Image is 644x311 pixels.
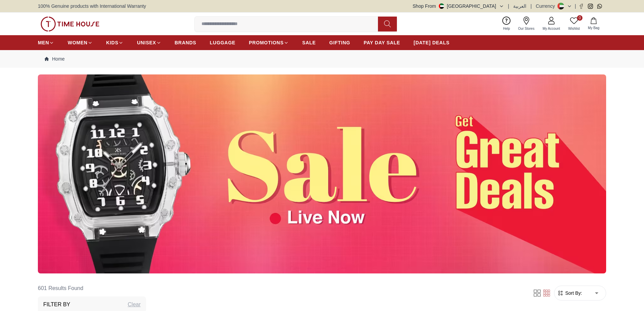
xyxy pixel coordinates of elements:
span: PROMOTIONS [249,39,284,46]
button: العربية [513,3,526,9]
span: 0 [577,15,582,21]
span: GIFTING [329,39,350,46]
a: GIFTING [329,37,350,49]
a: KIDS [106,37,123,49]
a: BRANDS [175,37,196,49]
a: Whatsapp [597,4,602,9]
span: [DATE] DEALS [414,39,450,46]
span: My Bag [585,25,602,30]
a: Help [499,15,514,32]
span: SALE [302,39,316,46]
div: Clear [128,301,141,309]
a: LUGGAGE [210,37,236,49]
a: UNISEX [137,37,161,49]
span: 100% Genuine products with International Warranty [38,3,146,9]
a: 0Wishlist [564,15,584,32]
button: Sort By: [557,290,582,296]
h3: Filter By [43,301,70,309]
span: LUGGAGE [210,39,236,46]
button: My Bag [584,16,603,32]
img: ... [41,17,99,31]
span: KIDS [106,39,118,46]
a: SALE [302,37,316,49]
span: PAY DAY SALE [364,39,400,46]
span: UNISEX [137,39,156,46]
span: Wishlist [566,26,582,31]
a: WOMEN [68,37,93,49]
span: | [508,3,509,9]
span: Help [500,26,513,31]
a: MEN [38,37,54,49]
button: Shop From[GEOGRAPHIC_DATA] [413,3,504,9]
span: Our Stores [516,26,537,31]
img: ... [38,74,606,273]
img: United Arab Emirates [439,3,444,9]
a: [DATE] DEALS [414,37,450,49]
h6: 601 Results Found [38,280,146,296]
span: Sort By: [564,290,582,296]
a: Instagram [588,4,593,9]
span: MEN [38,39,49,46]
span: WOMEN [68,39,88,46]
a: Home [45,55,65,62]
div: Currency [536,3,558,9]
span: | [575,3,576,9]
a: Our Stores [514,15,539,32]
span: My Account [540,26,563,31]
span: BRANDS [175,39,196,46]
nav: Breadcrumb [38,50,606,68]
a: PROMOTIONS [249,37,289,49]
a: Facebook [579,4,584,9]
a: PAY DAY SALE [364,37,400,49]
span: | [530,3,532,9]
